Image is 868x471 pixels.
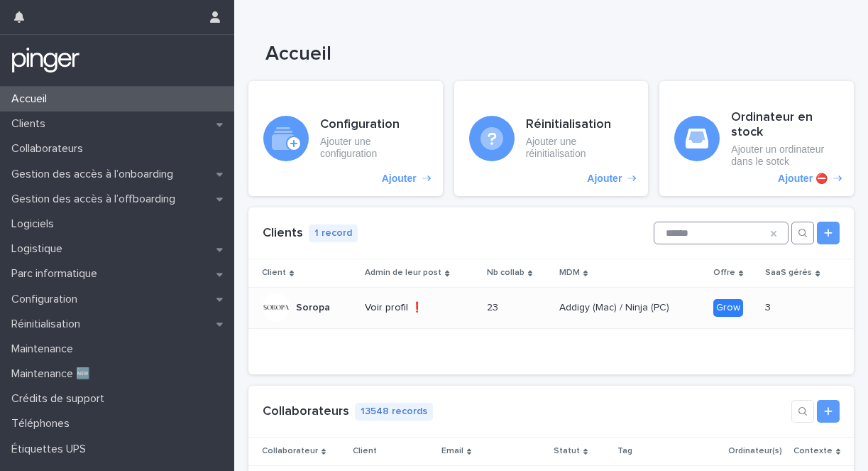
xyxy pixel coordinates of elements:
p: Ajouter un ordinateur dans le sotck [731,144,839,168]
p: Admin de leur post [365,265,441,281]
h3: Réinitialisation [526,117,634,133]
p: Réinitialisation [6,318,92,331]
p: Parc informatique [6,267,109,281]
div: Grow [713,299,743,317]
p: Étiquettes UPS [6,443,97,456]
p: 3 [765,299,774,314]
a: Collaborateurs [263,405,349,418]
a: Ajouter [248,81,443,197]
a: Ajouter [454,81,649,197]
p: 1 record [309,224,358,242]
p: SaaS gérés [765,265,812,281]
p: Email [441,443,463,459]
p: Configuration [6,293,89,306]
a: Ajouter ⛔️ [659,81,854,197]
p: Voir profil ❗ [365,302,476,314]
p: 13548 records [355,403,433,421]
p: Maintenance 🆕 [6,367,101,381]
p: Ordinateur(s) [728,443,782,459]
a: Add new record [817,400,840,423]
p: MDM [559,265,580,281]
p: Ajouter ⛔️ [778,173,828,185]
p: Maintenance [6,342,84,356]
p: Crédits de support [6,392,116,406]
h1: Accueil [265,43,856,67]
p: Ajouter [587,173,622,185]
p: Accueil [6,92,58,106]
p: Téléphones [6,417,81,431]
p: Ajouter [382,173,417,185]
p: Client [262,265,286,281]
p: Statut [554,443,580,459]
p: Ajouter une configuration [320,136,428,160]
p: Nb collab [487,265,524,281]
p: Offre [713,265,735,281]
p: Tag [617,443,632,459]
p: Collaborateur [262,443,318,459]
p: Logistique [6,242,74,256]
p: Client [353,443,377,459]
p: Gestion des accès à l’offboarding [6,193,187,206]
img: mTgBEunGTSyRkCgitkcU [11,46,80,75]
h3: Configuration [320,117,428,133]
a: Add new record [817,222,840,244]
tr: SoropaSoropa Voir profil ❗2323 Addigy (Mac) / Ninja (PC)Addigy (Mac) / Ninja (PC) Grow33 [248,287,854,328]
p: 23 [487,299,501,314]
h3: Ordinateur en stock [731,110,839,141]
p: Ajouter une réinitialisation [526,136,634,160]
p: Soropa [296,299,333,314]
p: Clients [6,117,57,131]
p: Gestion des accès à l’onboarding [6,168,185,181]
p: Collaborateurs [6,142,94,156]
p: Addigy (Mac) / Ninja (PC) [559,299,672,314]
p: Logiciels [6,217,65,231]
a: Clients [263,227,303,239]
p: Contexte [793,443,833,459]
